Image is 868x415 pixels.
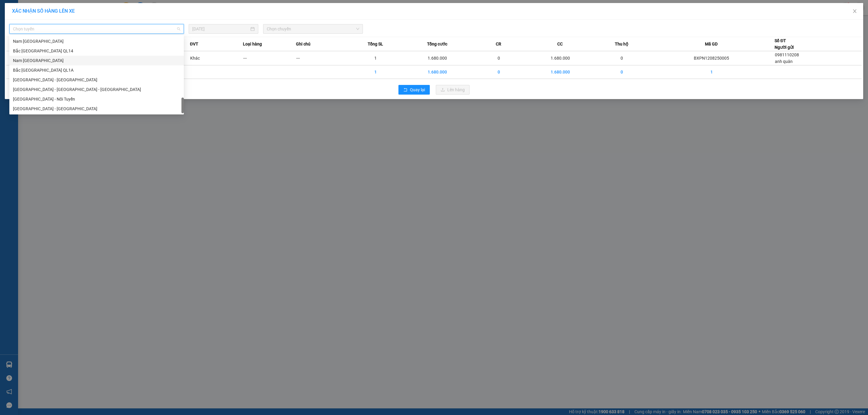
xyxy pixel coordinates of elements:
[13,57,180,64] div: Nam [GEOGRAPHIC_DATA]
[525,65,595,79] td: 1.680.000
[410,86,425,93] span: Quay lại
[349,51,402,65] td: 1
[402,51,472,65] td: 1.680.000
[615,41,628,47] span: Thu hộ
[402,65,472,79] td: 1.680.000
[496,41,501,47] span: CR
[846,3,863,20] button: Close
[775,59,793,64] span: anh quân
[243,51,296,65] td: ---
[296,51,349,65] td: ---
[6,36,87,70] span: CSKH:
[349,65,402,79] td: 1
[525,51,595,65] td: 1.680.000
[368,41,383,47] span: Tổng SL
[13,96,180,102] div: [GEOGRAPHIC_DATA] - Nối Tuyến
[403,88,407,92] span: rollback
[9,85,184,94] div: Hà Nội - Bà Rịa - Vũng Tàu
[9,65,184,75] div: Bắc Trung Nam QL1A
[2,9,90,23] strong: BIÊN NHẬN VẬN CHUYỂN BẢO AN EXPRESS
[12,8,75,14] span: XÁC NHẬN SỐ HÀNG LÊN XE
[9,36,184,46] div: Nam Trung Bắc QL14
[13,48,180,54] div: Bắc [GEOGRAPHIC_DATA] QL14
[557,41,563,47] span: CC
[13,24,180,33] span: Chọn tuyến
[852,9,857,14] span: close
[436,85,470,95] button: uploadLên hàng
[243,41,262,47] span: Loại hàng
[595,65,648,79] td: 0
[7,24,86,34] strong: (Công Ty TNHH Chuyển Phát Nhanh Bảo An - MST: 0109597835)
[427,41,447,47] span: Tổng cước
[13,76,180,83] div: [GEOGRAPHIC_DATA] - [GEOGRAPHIC_DATA]
[472,65,525,79] td: 0
[13,105,180,112] div: [GEOGRAPHIC_DATA] - [GEOGRAPHIC_DATA]
[775,37,794,51] div: Số ĐT Người gửi
[296,41,310,47] span: Ghi chú
[775,52,799,57] span: 0981110208
[9,104,184,114] div: Hà Nội - Đà Nẵng
[9,46,184,56] div: Bắc Trung Nam QL14
[190,41,198,47] span: ĐVT
[705,41,718,47] span: Mã GD
[9,94,184,104] div: Sài Gòn - Nối Tuyến
[472,51,525,65] td: 0
[398,85,430,95] button: rollbackQuay lại
[9,56,184,65] div: Nam Trung Bắc QL1A
[648,51,775,65] td: BXPN1208250005
[192,26,250,32] input: 14/08/2025
[13,67,180,73] div: Bắc [GEOGRAPHIC_DATA] QL1A
[13,86,180,93] div: [GEOGRAPHIC_DATA] - [GEOGRAPHIC_DATA] - [GEOGRAPHIC_DATA]
[648,65,775,79] td: 1
[190,51,243,65] td: Khác
[267,24,359,33] span: Chọn chuyến
[595,51,648,65] td: 0
[9,75,184,85] div: Hà Nội - Hồ Chí Minh
[13,38,180,45] div: Nam [GEOGRAPHIC_DATA]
